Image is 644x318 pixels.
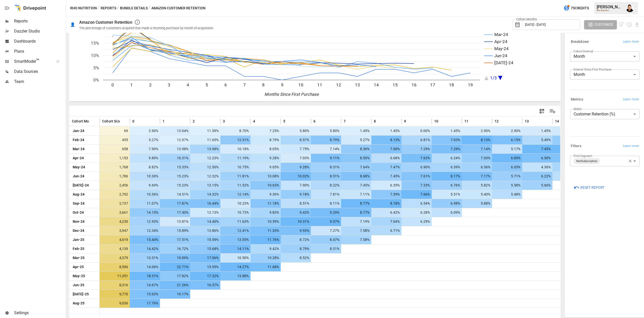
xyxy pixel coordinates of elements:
[193,119,195,124] span: 2
[193,226,219,235] span: 13.86%
[495,190,521,199] span: 5.48%
[132,154,159,163] span: 9.89%
[525,172,551,181] span: 6.22%
[449,82,454,87] text: 18
[283,226,310,235] span: 9.93%
[132,208,159,217] span: 14.15%
[283,172,310,181] span: 10.02%
[243,82,246,87] text: 7
[597,5,623,9] div: [PERSON_NAME]
[132,126,159,135] span: 2.90%
[102,181,129,190] span: 2,456
[355,82,360,87] text: 13
[571,97,583,102] h6: Metrics
[98,5,100,11] div: /
[404,163,431,172] span: 6.90%
[559,118,567,125] button: Sort
[525,119,529,124] span: 13
[193,181,219,190] span: 13.15%
[117,5,119,11] div: /
[434,199,461,208] span: 6.98%
[253,190,280,199] span: 9.36%
[525,163,551,172] span: 4.36%
[163,126,189,135] span: 13.04%
[434,126,461,135] span: 1.45%
[464,126,491,135] span: 2.90%
[468,82,473,87] text: 19
[404,217,431,226] span: 6.29%
[283,208,310,217] span: 9.42%
[313,145,340,153] span: 7.14%
[163,154,189,163] span: 16.31%
[316,118,323,125] button: Sort
[111,82,114,87] text: 0
[283,126,310,135] span: 5.80%
[623,144,639,149] span: Learn more
[132,163,159,172] span: 8.82%
[93,65,99,70] text: 5%
[120,5,148,11] button: Bundle Details
[72,235,97,244] span: Jan-25
[253,217,280,226] span: 10.59%
[494,32,508,37] text: Mar-24
[223,163,250,172] span: 10.75%
[283,154,310,163] span: 7.03%
[374,126,400,135] span: 1.45%
[14,38,65,44] span: Dashboards
[72,181,97,190] span: [DATE]-24
[102,208,129,217] span: 3,661
[495,145,521,153] span: 5.17%
[14,79,65,85] span: Team
[570,183,608,192] button: Reset Report
[570,51,639,61] div: Month
[574,67,611,72] label: Interval Since First Purchase
[547,106,558,117] button: Manage Columns
[555,119,559,124] span: 14
[344,226,370,235] span: 7.58%
[193,145,219,153] span: 13.98%
[404,190,431,199] span: 7.66%
[344,154,370,163] span: 8.50%
[580,184,605,191] span: Reset Report
[374,136,400,144] span: 8.13%
[626,4,634,12] div: Francisco Sanchez
[490,75,497,80] text: 1/3
[193,126,219,135] span: 11.59%
[344,208,370,217] span: 8.77%
[439,118,446,125] button: Sort
[223,199,250,208] span: 10.23%
[14,69,65,75] span: Data Sources
[132,199,159,208] span: 11.07%
[14,18,65,24] span: Reports
[594,21,613,28] span: Customize
[374,217,400,226] span: 7.04%
[72,154,97,163] span: Apr-24
[223,172,250,181] span: 11.81%
[132,181,159,190] span: 9.69%
[69,11,553,102] svg: A chart.
[223,119,225,124] span: 3
[464,154,491,163] span: 7.03%
[313,226,340,235] span: 7.27%
[374,163,400,172] span: 7.47%
[193,199,219,208] span: 16.44%
[283,190,310,199] span: 9.18%
[283,145,310,153] span: 7.75%
[344,181,370,190] span: 7.45%
[253,154,280,163] span: 9.28%
[374,119,376,124] span: 8
[102,172,129,181] span: 1,786
[374,181,400,190] span: 6.35%
[72,172,97,181] span: Jun-24
[555,163,582,172] span: 5.66%
[149,5,150,11] div: /
[70,22,75,27] div: 👤
[434,208,461,217] span: 6.09%
[163,163,189,172] span: 15.33%
[193,217,219,226] span: 14.40%
[223,154,250,163] span: 11.19%
[525,145,551,153] span: 7.45%
[344,172,370,181] span: 8.68%
[374,199,400,208] span: 8.18%
[132,217,159,226] span: 12.93%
